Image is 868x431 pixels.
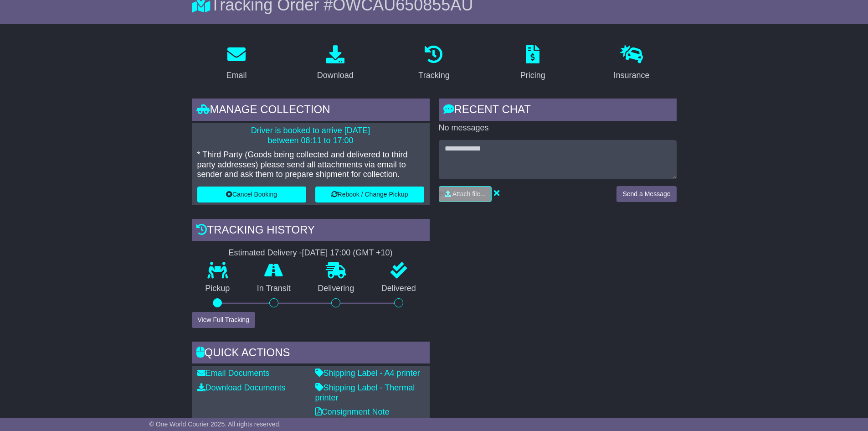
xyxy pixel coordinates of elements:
[616,186,676,202] button: Send a Message
[192,342,430,366] div: Quick Actions
[243,284,304,294] p: In Transit
[315,383,415,402] a: Shipping Label - Thermal printer
[368,284,430,294] p: Delivered
[197,187,306,203] button: Cancel Booking
[226,69,247,82] div: Email
[614,69,650,82] div: Insurance
[439,123,677,133] p: No messages
[197,126,424,145] p: Driver is booked to arrive [DATE] between 08:11 to 17:00
[192,284,244,294] p: Pickup
[192,248,430,258] div: Estimated Delivery -
[608,42,656,85] a: Insurance
[149,421,281,428] span: © One World Courier 2025. All rights reserved.
[315,187,424,203] button: Rebook / Change Pickup
[315,407,390,416] a: Consignment Note
[192,219,430,244] div: Tracking history
[192,99,430,123] div: Manage collection
[311,42,360,85] a: Download
[197,150,424,180] p: * Third Party (Goods being collected and delivered to third party addresses) please send all atta...
[514,42,551,85] a: Pricing
[197,383,286,392] a: Download Documents
[192,312,255,328] button: View Full Tracking
[418,69,449,82] div: Tracking
[317,69,354,82] div: Download
[220,42,252,85] a: Email
[520,69,545,82] div: Pricing
[197,369,270,378] a: Email Documents
[439,99,677,123] div: RECENT CHAT
[302,248,393,258] div: [DATE] 17:00 (GMT +10)
[412,42,455,85] a: Tracking
[315,369,420,378] a: Shipping Label - A4 printer
[304,284,368,294] p: Delivering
